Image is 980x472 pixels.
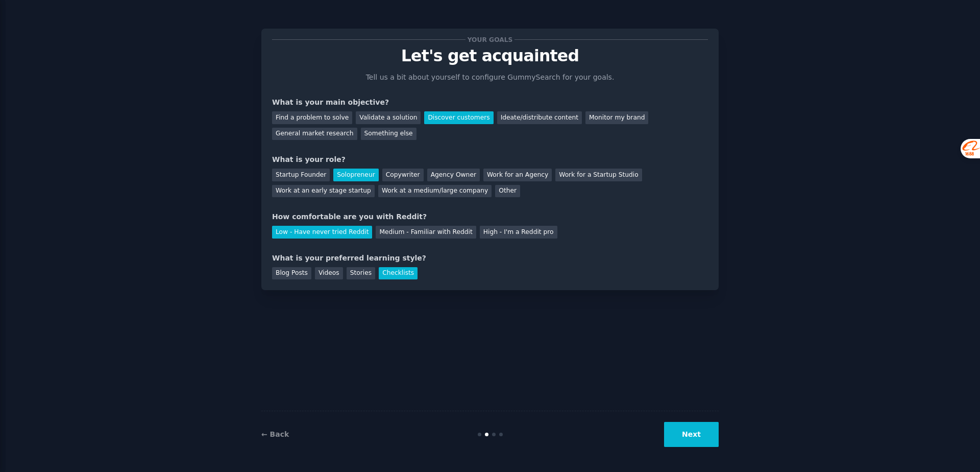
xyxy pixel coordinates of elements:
div: Blog Posts [272,267,311,280]
a: ← Back [261,430,289,438]
div: High - I'm a Reddit pro [480,226,557,239]
div: Work at an early stage startup [272,185,375,198]
div: Work for an Agency [483,169,552,181]
div: Low - Have never tried Reddit [272,226,372,239]
p: Let's get acquainted [272,47,708,65]
div: General market research [272,128,357,140]
div: Ideate/distribute content [497,111,582,124]
div: Solopreneur [333,169,378,181]
div: Agency Owner [427,169,480,181]
div: Something else [361,128,416,140]
div: Work for a Startup Studio [555,169,642,181]
div: Validate a solution [356,111,421,124]
div: How comfortable are you with Reddit? [272,211,708,222]
div: What is your role? [272,154,708,165]
div: Other [495,185,520,198]
div: Copywriter [382,169,424,181]
div: Find a problem to solve [272,111,352,124]
div: Discover customers [424,111,493,124]
div: What is your preferred learning style? [272,253,708,264]
div: Work at a medium/large company [378,185,492,198]
div: Videos [315,267,343,280]
div: What is your main objective? [272,97,708,108]
div: Monitor my brand [585,111,648,124]
div: Startup Founder [272,169,330,181]
span: Your goals [465,34,514,45]
div: Stories [347,267,375,280]
div: Checklists [379,267,418,280]
div: Medium - Familiar with Reddit [376,226,476,239]
p: Tell us a bit about yourself to configure GummySearch for your goals. [361,72,619,83]
button: Next [664,422,719,447]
